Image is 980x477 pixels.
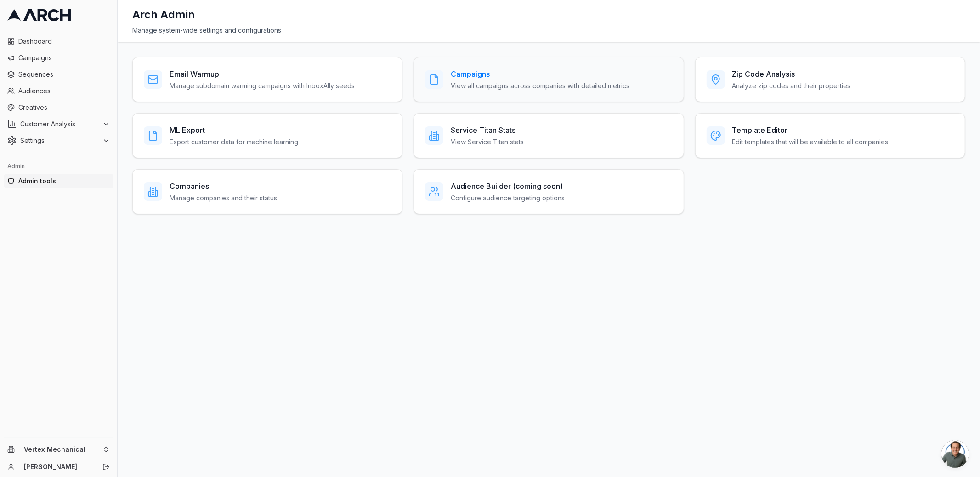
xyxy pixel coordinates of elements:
[4,51,113,65] a: Campaigns
[18,53,110,62] span: Campaigns
[170,181,277,192] h3: Companies
[451,81,629,91] p: View all campaigns across companies with detailed metrics
[132,57,402,102] a: Email WarmupManage subdomain warming campaigns with InboxAlly seeds
[18,86,110,96] span: Audiences
[732,137,889,147] p: Edit templates that will be available to all companies
[18,37,110,46] span: Dashboard
[132,7,195,22] h1: Arch Admin
[732,68,851,79] h3: Zip Code Analysis
[100,460,113,473] button: Log out
[4,117,113,131] button: Customer Analysis
[170,81,355,91] p: Manage subdomain warming campaigns with InboxAlly seeds
[4,100,113,115] a: Creatives
[20,119,99,129] span: Customer Analysis
[4,174,113,188] a: Admin tools
[941,440,969,468] div: Open chat
[414,57,684,102] a: CampaignsView all campaigns across companies with detailed metrics
[20,136,99,145] span: Settings
[451,181,565,192] h3: Audience Builder (coming soon)
[4,34,113,49] a: Dashboard
[132,26,965,35] div: Manage system-wide settings and configurations
[18,70,110,79] span: Sequences
[170,193,277,203] p: Manage companies and their status
[132,113,402,158] a: ML ExportExport customer data for machine learning
[24,445,99,454] span: Vertex Mechanical
[18,103,110,112] span: Creatives
[4,442,113,457] button: Vertex Mechanical
[4,159,113,174] div: Admin
[170,137,298,147] p: Export customer data for machine learning
[132,169,402,214] a: CompaniesManage companies and their status
[414,113,684,158] a: Service Titan StatsView Service Titan stats
[170,125,298,136] h3: ML Export
[451,137,524,147] p: View Service Titan stats
[24,462,92,471] a: [PERSON_NAME]
[18,176,110,186] span: Admin tools
[451,193,565,203] p: Configure audience targeting options
[4,67,113,82] a: Sequences
[732,81,851,91] p: Analyze zip codes and their properties
[451,125,524,136] h3: Service Titan Stats
[732,125,889,136] h3: Template Editor
[451,68,629,79] h3: Campaigns
[695,113,965,158] a: Template EditorEdit templates that will be available to all companies
[170,68,355,79] h3: Email Warmup
[695,57,965,102] a: Zip Code AnalysisAnalyze zip codes and their properties
[4,133,113,148] button: Settings
[414,169,684,214] a: Audience Builder (coming soon)Configure audience targeting options
[4,84,113,98] a: Audiences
